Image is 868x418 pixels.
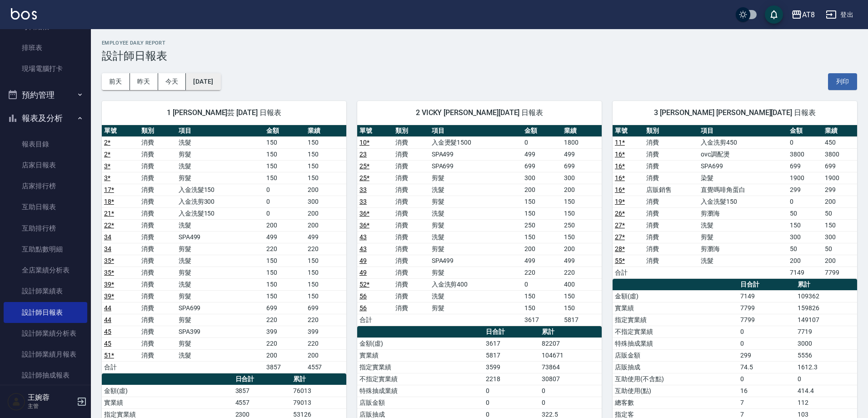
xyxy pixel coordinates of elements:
[522,172,562,184] td: 300
[359,269,367,276] a: 49
[104,245,111,252] a: 34
[788,207,822,219] td: 50
[102,73,130,90] button: 前天
[264,148,305,160] td: 150
[562,219,602,231] td: 250
[613,349,738,361] td: 店販金額
[176,255,264,267] td: 洗髮
[795,361,857,373] td: 1612.3
[139,255,176,267] td: 消費
[139,302,176,314] td: 消費
[795,290,857,302] td: 109362
[562,255,602,267] td: 499
[823,172,857,184] td: 1900
[393,278,429,290] td: 消費
[539,349,602,361] td: 104671
[305,290,346,302] td: 150
[698,231,788,243] td: 剪髮
[176,148,264,160] td: 剪髮
[4,37,87,58] a: 排班表
[4,196,87,217] a: 互助日報表
[264,290,305,302] td: 150
[429,267,522,278] td: 剪髮
[562,278,602,290] td: 400
[4,155,87,176] a: 店家日報表
[795,337,857,349] td: 3000
[795,326,857,337] td: 7719
[264,314,305,326] td: 220
[429,231,522,243] td: 洗髮
[104,316,111,323] a: 44
[484,349,539,361] td: 5817
[823,125,857,137] th: 業績
[359,292,367,300] a: 56
[429,302,522,314] td: 剪髮
[393,290,429,302] td: 消費
[823,136,857,148] td: 450
[698,207,788,219] td: 剪瀏海
[357,361,484,373] td: 指定實業績
[429,196,522,207] td: 剪髮
[823,243,857,255] td: 50
[139,290,176,302] td: 消費
[613,125,644,137] th: 單號
[233,373,291,385] th: 日合計
[139,231,176,243] td: 消費
[562,196,602,207] td: 150
[644,219,698,231] td: 消費
[359,304,367,312] a: 56
[139,207,176,219] td: 消費
[139,314,176,326] td: 消費
[823,148,857,160] td: 3800
[738,326,795,337] td: 0
[522,125,562,137] th: 金額
[359,151,367,158] a: 23
[522,136,562,148] td: 0
[264,196,305,207] td: 0
[698,160,788,172] td: SPA699
[359,245,367,252] a: 43
[104,340,111,347] a: 45
[305,184,346,196] td: 200
[788,255,822,267] td: 200
[305,125,346,137] th: 業績
[264,184,305,196] td: 0
[264,337,305,349] td: 220
[104,328,111,335] a: 45
[698,148,788,160] td: ovc調配燙
[305,326,346,337] td: 399
[698,172,788,184] td: 染髮
[613,302,738,314] td: 實業績
[823,267,857,278] td: 7799
[104,304,111,312] a: 44
[788,5,818,24] button: AT8
[264,243,305,255] td: 220
[357,314,393,326] td: 合計
[613,337,738,349] td: 特殊抽成業績
[176,231,264,243] td: SPA499
[644,231,698,243] td: 消費
[393,219,429,231] td: 消費
[305,302,346,314] td: 699
[562,207,602,219] td: 150
[176,219,264,231] td: 洗髮
[788,160,822,172] td: 699
[698,243,788,255] td: 剪瀏海
[176,337,264,349] td: 剪髮
[139,243,176,255] td: 消費
[522,160,562,172] td: 699
[305,136,346,148] td: 150
[429,148,522,160] td: SPA499
[644,207,698,219] td: 消費
[368,108,591,117] span: 2 VICKY [PERSON_NAME][DATE] 日報表
[828,73,857,90] button: 列印
[264,207,305,219] td: 0
[539,373,602,385] td: 30807
[562,231,602,243] td: 150
[28,402,74,410] p: 主管
[264,302,305,314] td: 699
[102,361,139,373] td: 合計
[738,279,795,291] th: 日合計
[4,218,87,239] a: 互助排行榜
[139,196,176,207] td: 消費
